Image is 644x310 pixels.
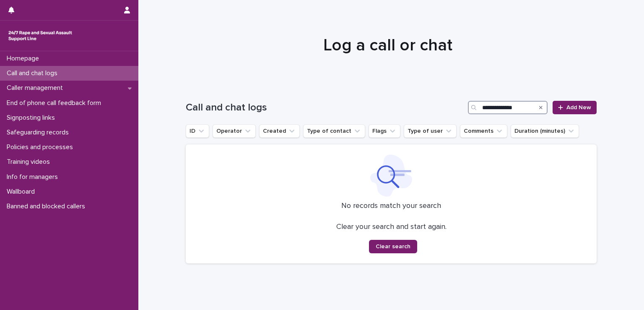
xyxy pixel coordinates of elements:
button: Created [259,124,300,138]
input: Search [468,101,548,114]
p: Homepage [3,55,46,63]
h1: Log a call or chat [182,35,593,55]
p: Safeguarding records [3,129,75,137]
p: Caller management [3,84,70,92]
h1: Call and chat logs [186,102,465,114]
p: Info for managers [3,173,65,181]
p: Clear your search and start again. [336,223,447,232]
p: No records match your search [196,202,587,211]
button: Comments [460,124,507,138]
img: rhQMoQhaT3yELyF149Cw [7,27,74,44]
button: Flags [369,124,400,138]
button: Clear search [369,240,417,253]
button: ID [186,124,209,138]
button: Type of contact [303,124,365,138]
span: Add New [566,105,591,110]
button: Duration (minutes) [511,124,579,138]
p: Banned and blocked callers [3,202,92,210]
p: Call and chat logs [3,69,64,77]
span: Clear search [376,244,410,250]
a: Add New [553,101,597,114]
p: End of phone call feedback form [3,99,108,107]
p: Policies and processes [3,143,80,151]
p: Training videos [3,158,57,166]
button: Type of user [404,124,457,138]
button: Operator [213,124,256,138]
p: Wallboard [3,188,42,196]
p: Signposting links [3,114,62,122]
